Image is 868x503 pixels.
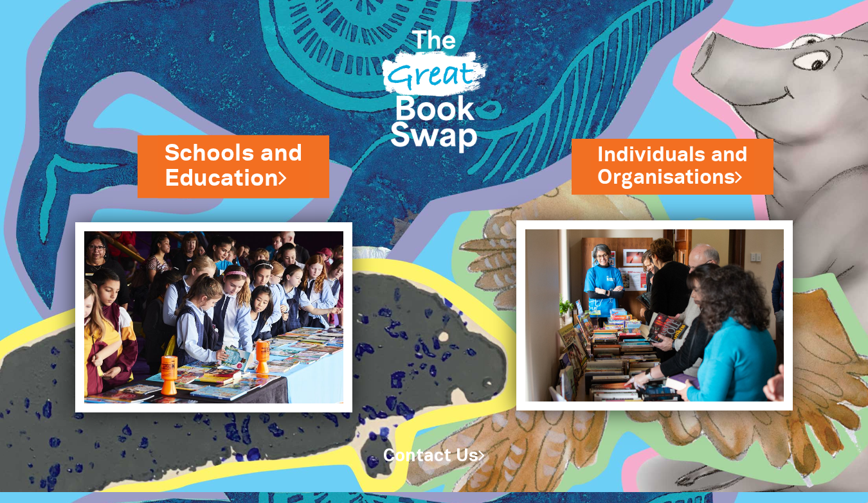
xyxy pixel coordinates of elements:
a: Schools andEducation [165,137,302,195]
img: Schools and Education [75,222,352,412]
img: Great Bookswap logo [372,4,497,171]
a: Contact Us [383,448,485,464]
img: Individuals and Organisations [516,220,793,410]
a: Individuals andOrganisations [597,141,748,191]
